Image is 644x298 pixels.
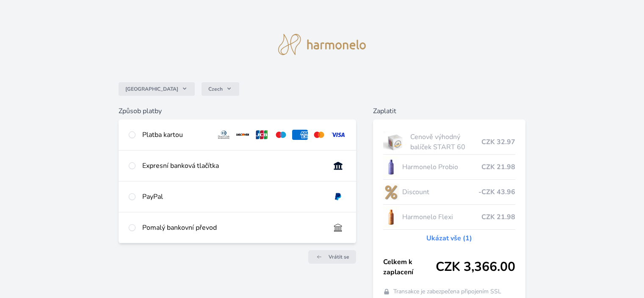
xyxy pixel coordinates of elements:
[393,287,501,296] span: Transakce je zabezpečena připojením SSL
[142,130,209,140] div: Platba kartou
[330,223,346,233] img: bankTransfer_IBAN.svg
[292,130,308,140] img: amex.svg
[330,130,346,140] img: visa.svg
[330,161,346,171] img: onlineBanking_CZ.svg
[235,130,251,140] img: discover.svg
[410,132,481,152] span: Cenově výhodný balíček START 60
[383,257,436,277] span: Celkem k zaplacení
[142,161,323,171] div: Expresní banková tlačítka
[436,259,515,275] span: CZK 3,366.00
[383,206,399,228] img: CLEAN_FLEXI_se_stinem_x-hi_(1)-lo.jpg
[402,212,481,222] span: Harmonelo Flexi
[311,130,327,140] img: mc.svg
[383,131,407,153] img: start.jpg
[216,130,232,140] img: diners.svg
[254,130,270,140] img: jcb.svg
[142,192,323,202] div: PayPal
[202,82,239,96] button: Czech
[125,86,178,92] span: [GEOGRAPHIC_DATA]
[383,156,399,178] img: CLEAN_PROBIO_se_stinem_x-lo.jpg
[478,187,515,197] span: -CZK 43.96
[278,34,366,55] img: logo.svg
[402,187,478,197] span: Discount
[208,86,223,92] span: Czech
[402,162,481,172] span: Harmonelo Probio
[329,253,349,260] span: Vrátit se
[308,250,356,264] a: Vrátit se
[142,223,323,233] div: Pomalý bankovní převod
[383,181,399,203] img: discount-lo.png
[481,162,515,172] span: CZK 21.98
[481,212,515,222] span: CZK 21.98
[481,137,515,147] span: CZK 32.97
[119,106,356,116] h6: Způsob platby
[330,192,346,202] img: paypal.svg
[426,233,472,243] a: Ukázat vše (1)
[373,106,525,116] h6: Zaplatit
[273,130,289,140] img: maestro.svg
[119,82,195,96] button: [GEOGRAPHIC_DATA]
